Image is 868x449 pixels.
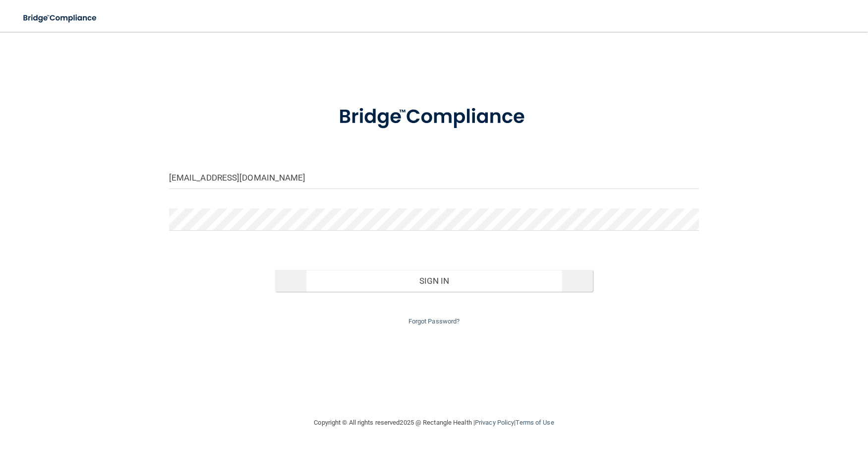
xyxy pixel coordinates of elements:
[275,270,593,292] button: Sign In
[516,419,554,426] a: Terms of Use
[253,407,615,439] div: Copyright © All rights reserved 2025 @ Rectangle Health | |
[475,419,514,426] a: Privacy Policy
[169,167,699,189] input: Email
[408,318,460,325] a: Forgot Password?
[318,91,549,143] img: bridge_compliance_login_screen.278c3ca4.svg
[15,8,106,28] img: bridge_compliance_login_screen.278c3ca4.svg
